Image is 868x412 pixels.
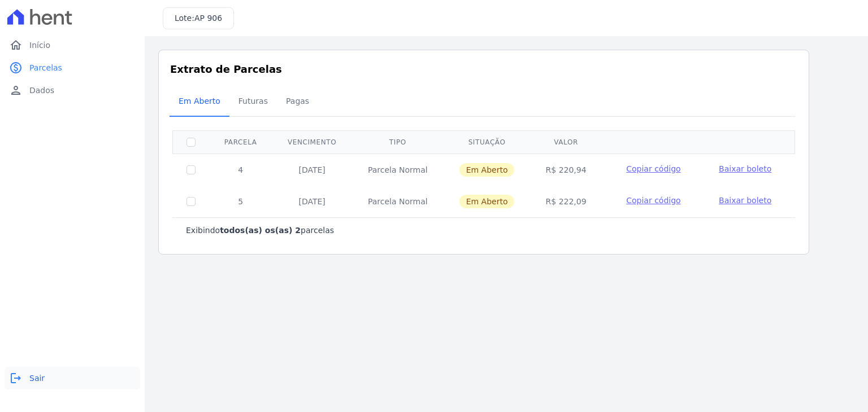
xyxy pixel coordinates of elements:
[5,34,140,56] a: homeInício
[29,62,62,73] span: Parcelas
[29,372,45,384] span: Sair
[277,87,318,117] a: Pagas
[530,186,601,217] td: R$ 222,09
[9,371,23,385] i: logout
[459,195,515,208] span: Em Aberto
[209,186,272,217] td: 5
[615,195,692,206] button: Copiar código
[279,90,316,112] span: Pagas
[175,12,222,24] h3: Lote:
[626,196,680,205] span: Copiar código
[170,87,229,117] a: Em Aberto
[719,196,771,205] span: Baixar boleto
[29,40,50,51] span: Início
[172,90,227,112] span: Em Aberto
[5,79,140,102] a: personDados
[209,154,272,186] td: 4
[9,84,23,97] i: person
[186,225,334,236] p: Exibindo parcelas
[444,130,531,154] th: Situação
[9,61,23,74] i: paid
[626,164,680,173] span: Copiar código
[194,14,222,23] span: AP 906
[29,85,54,96] span: Dados
[352,130,444,154] th: Tipo
[272,186,352,217] td: [DATE]
[209,130,272,154] th: Parcela
[352,154,444,186] td: Parcela Normal
[272,130,352,154] th: Vencimento
[719,163,771,174] a: Baixar boleto
[170,62,797,77] h3: Extrato de Parcelas
[352,186,444,217] td: Parcela Normal
[5,56,140,79] a: paidParcelas
[459,163,515,177] span: Em Aberto
[719,195,771,206] a: Baixar boleto
[220,226,301,235] b: todos(as) os(as) 2
[272,154,352,186] td: [DATE]
[232,90,275,112] span: Futuras
[9,38,23,52] i: home
[5,367,140,389] a: logoutSair
[719,164,771,173] span: Baixar boleto
[530,154,601,186] td: R$ 220,94
[530,130,601,154] th: Valor
[229,87,277,117] a: Futuras
[615,163,692,174] button: Copiar código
